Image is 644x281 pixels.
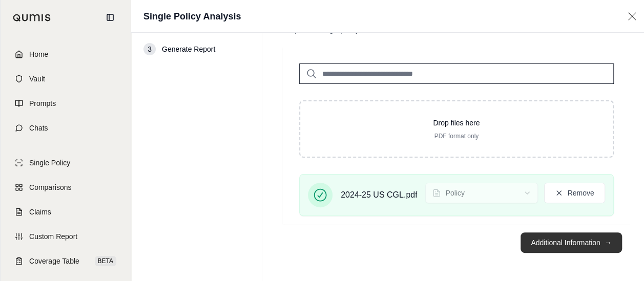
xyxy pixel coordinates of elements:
a: Prompts [7,92,124,115]
img: Qumis Logo [13,14,51,21]
span: Prompts [29,98,56,109]
span: → [605,237,612,248]
span: Claims [29,207,51,217]
span: Home [29,49,48,59]
span: BETA [95,256,116,266]
a: Vault [7,68,124,90]
span: Chats [29,123,48,133]
a: Comparisons [7,176,124,199]
span: Single Policy [29,158,70,168]
a: Home [7,43,124,66]
p: PDF format only [317,132,596,140]
span: Coverage Table [29,256,79,266]
span: Comparisons [29,182,71,192]
button: Collapse sidebar [102,9,118,26]
a: Custom Report [7,225,124,248]
span: Generate Report [162,44,215,54]
span: Vault [29,74,45,84]
a: Single Policy [7,152,124,174]
span: 2024-25 US CGL.pdf [341,189,417,201]
span: Custom Report [29,231,77,242]
a: Coverage TableBETA [7,250,124,272]
button: Remove [544,183,605,203]
button: Additional Information→ [521,232,621,253]
a: Chats [7,117,124,139]
div: 3 [143,43,156,55]
a: Claims [7,201,124,223]
h1: Single Policy Analysis [143,9,241,24]
p: Drop files here [317,118,596,128]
